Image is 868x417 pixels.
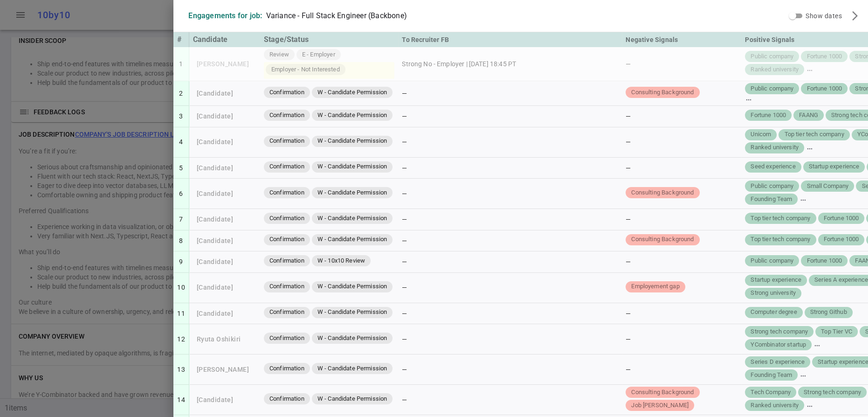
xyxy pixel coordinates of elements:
th: Candidate [189,32,260,47]
span: W - Candidate Permission [314,214,391,223]
div: — [626,365,737,374]
span: more_horiz [806,403,813,410]
td: 13 [173,354,189,385]
span: Top tier tech company [747,214,814,223]
td: 3 [173,106,189,127]
td: — [398,230,622,252]
td: 4 [173,127,189,158]
span: Ranked university [747,143,802,152]
span: W - Candidate Permission [314,88,391,97]
td: 11 [173,303,189,325]
div: — [626,309,737,318]
span: Consulting Background [627,188,697,197]
span: W - 10x10 Review [314,257,369,265]
td: 1 [173,47,189,81]
span: Founding Team [747,195,796,204]
span: Employement gap [627,282,683,291]
span: Startup experience [805,162,863,171]
td: — [398,158,622,179]
div: To Recruiter FB [402,34,618,45]
td: — [398,179,622,209]
span: Fortune 1000 [820,214,863,223]
span: Fortune 1000 [803,52,846,61]
td: — [398,209,622,230]
span: more_horiz [806,145,813,153]
td: Strong No - Employer | [DATE] 18:45 PT [398,47,622,81]
span: Confirmation [266,162,308,171]
span: W - Candidate Permission [314,235,391,244]
span: Confirmation [266,395,308,403]
div: — [626,163,737,173]
span: Fortune 1000 [747,111,790,120]
span: W - Candidate Permission [314,395,391,403]
div: Negative Signals [626,34,737,45]
span: Tech Company [747,388,794,397]
span: more_horiz [799,196,807,204]
span: Consulting Background [627,88,697,97]
span: Top Tier VC [817,327,856,336]
span: Public company [747,52,797,61]
span: more_horiz [799,372,807,380]
span: Strong university [747,289,799,298]
span: Founding Team [747,371,796,380]
td: 6 [173,179,189,209]
td: — [398,273,622,303]
span: Confirmation [266,214,308,223]
td: 8 [173,230,189,252]
div: — [626,334,737,344]
td: — [398,106,622,127]
td: — [398,251,622,273]
td: — [398,303,622,325]
div: — [626,59,737,69]
div: — [626,215,737,224]
span: Top tier tech company [780,130,847,139]
span: Ranked university [747,401,802,410]
span: Job [PERSON_NAME] [627,401,692,410]
td: — [398,127,622,158]
span: Public company [747,257,797,265]
td: — [398,81,622,106]
span: W - Candidate Permission [314,111,391,120]
span: Review [266,50,293,59]
td: 9 [173,251,189,273]
td: 12 [173,324,189,354]
span: YCombinator startup [747,341,810,349]
span: Small Company [803,182,852,191]
td: 5 [173,158,189,179]
td: — [398,385,622,415]
div: Engagements for job: [188,11,262,21]
th: # [173,32,189,47]
td: 10 [173,273,189,303]
span: Seed experience [747,162,799,171]
span: Fortune 1000 [803,84,846,93]
span: Strong tech company [747,327,812,336]
span: Startup experience [747,276,805,285]
td: 2 [173,81,189,106]
span: W - Candidate Permission [314,364,391,373]
span: Consulting Background [627,235,697,244]
span: W - Candidate Permission [314,334,391,343]
div: — [626,257,737,266]
span: Show dates [806,12,842,20]
span: Confirmation [266,257,308,265]
span: Confirmation [266,188,308,197]
span: Unicorn [747,130,775,139]
span: Fortune 1000 [820,235,863,244]
div: — [626,137,737,146]
span: W - Candidate Permission [314,162,391,171]
div: Variance - Full Stack Engineer (Backbone) [266,11,407,21]
span: Fortune 1000 [803,257,846,265]
span: Confirmation [266,235,308,244]
td: — [398,324,622,354]
span: Confirmation [266,364,308,373]
span: Public company [747,182,797,191]
span: FAANG [795,111,822,120]
span: more_horiz [745,96,752,104]
span: Strong tech company [800,388,865,397]
td: — [398,354,622,385]
span: Series D experience [747,358,808,367]
span: W - Candidate Permission [314,282,391,291]
span: Top tier tech company [747,235,814,244]
span: Public company [747,84,797,93]
span: E - Employer [298,50,339,59]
